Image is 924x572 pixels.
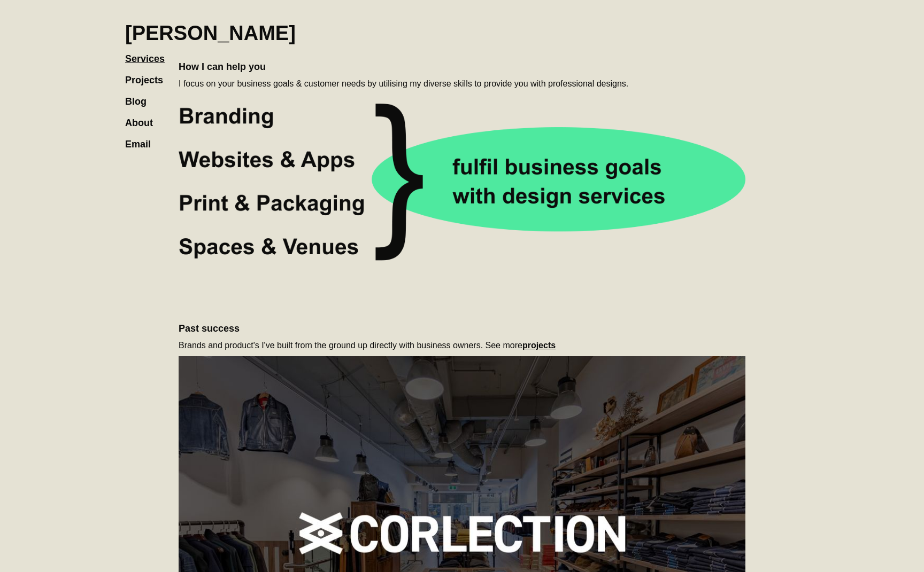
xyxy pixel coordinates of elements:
p: ‍ [179,7,745,18]
a: Blog [125,85,157,107]
a: home [125,11,296,45]
p: ‍ [179,274,745,285]
h2: How I can help you [179,60,745,73]
a: About [125,107,164,128]
p: ‍ [179,290,745,301]
p: Brands and product's I've built from the ground up directly with business owners. See more [179,340,745,351]
p: ‍ [179,23,745,34]
a: Projects [125,64,174,85]
h4: Past success [179,322,745,335]
h1: [PERSON_NAME] [125,21,296,45]
a: Email [125,128,161,150]
img: Branding, Website & Apps, Print & Packaging, Spaces & Venues to fulfil your business goals [179,95,745,269]
a: projects [522,341,556,350]
p: ‍ [179,39,745,50]
p: I focus on your business goals & customer needs by utilising my diverse skills to provide you wit... [179,79,745,89]
a: Services [125,43,175,64]
p: ‍ [179,306,745,317]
